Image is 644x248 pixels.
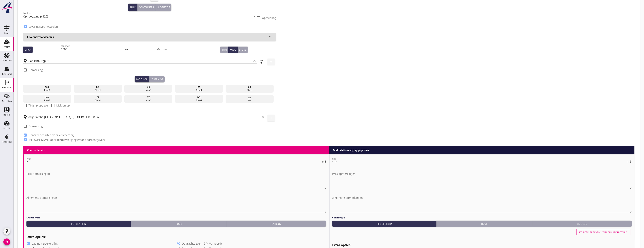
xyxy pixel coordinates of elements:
[125,48,157,51] div: Tot
[4,46,10,48] div: Vracht
[262,16,276,20] label: Opmerking
[230,48,236,51] div: Kuub
[322,160,326,163] span: m3
[261,115,265,119] i: clear
[248,96,252,102] i: date_range
[150,77,163,81] div: Lossen op
[157,5,170,9] div: Vloeistof
[438,222,531,226] div: Huur
[23,14,252,19] input: Product
[1,1,13,13] img: logo-small.a267ee39.svg
[56,104,70,107] label: Melden op
[176,89,222,92] div: [DATE]
[533,221,632,227] button: En bloc
[74,96,121,99] div: di
[28,58,252,64] input: Laadplaats
[3,127,10,129] div: Inzicht
[3,114,10,116] div: Relatie
[252,59,257,63] i: clear
[332,195,632,213] textarea: Algemene opmerkingen
[176,96,222,99] div: do
[27,35,268,39] h3: Leveringsvoorwaarden
[260,60,264,64] i: info_outline
[26,195,326,213] textarea: Algemene opmerkingen
[332,160,627,165] input: Prijs
[129,5,136,9] div: Bulk
[24,89,70,92] div: [DATE]
[128,4,137,11] button: Bulk
[125,86,172,89] div: vr
[334,222,435,226] div: Per eenheid
[628,160,632,163] span: m3
[149,76,165,82] button: Lossen op
[132,222,225,226] div: Huur
[226,89,273,92] div: [DATE]
[24,86,70,89] div: wo
[61,47,125,52] input: Minimum
[74,86,121,89] div: do
[239,48,246,51] div: Stuks
[437,221,533,227] button: Huur
[226,86,273,89] div: zo
[332,221,437,227] button: Per eenheid
[74,99,121,102] div: [DATE]
[125,99,172,102] div: [DATE]
[139,5,154,9] div: Containers
[252,14,257,19] i: arrow_drop_down
[176,86,222,89] div: za
[135,76,149,82] button: Laden op
[137,4,156,11] button: Containers
[268,35,272,39] i: keyboard_arrow_down
[332,216,632,219] h4: Charter type:
[26,235,326,239] h2: Extra opties:
[176,99,222,102] div: [DATE]
[269,116,273,120] i: add
[24,99,70,102] div: [DATE]
[29,138,105,141] label: [PERSON_NAME] opdrachtbevestiging (voor opdrachtgever)
[269,60,273,64] i: add
[576,229,630,235] button: Kopiëer gegevens van charterdetails
[4,32,10,34] div: Kaart
[125,96,172,99] div: wo
[29,104,50,107] label: Tijdstip opgeven
[332,243,632,247] h2: Extra opties:
[182,242,201,245] label: Opdrachtgever
[2,141,12,143] div: Financieel
[222,48,227,51] div: Ton
[29,133,74,137] label: Genereer charter (voor vervoerder)
[125,89,172,92] div: [DATE]
[209,242,224,245] label: Vervoerder
[29,25,58,28] label: Leveringsvoorwaarden
[29,68,43,72] label: Opmerking
[227,221,326,227] button: En bloc
[24,48,31,51] div: Circa
[2,73,12,75] div: Transport
[579,231,628,234] div: Kopiëer gegevens van charterdetails
[2,59,12,61] div: Capaciteit
[32,242,58,245] label: Lading verzekerd bij:
[26,216,326,219] h4: Charter type:
[2,100,12,102] div: Berichten
[26,160,321,165] input: Prijs
[228,47,238,53] button: Kuub
[23,47,33,53] button: Circa
[534,222,630,226] div: En bloc
[26,221,131,227] button: Per eenheid
[24,96,70,99] div: ma
[28,114,261,120] input: Losplaats
[157,47,220,52] input: Maximum
[332,171,632,189] textarea: Prijs opmerkingen
[28,222,129,226] div: Per eenheid
[238,47,248,53] button: Stuks
[131,221,227,227] button: Huur
[156,4,171,11] button: Vloeistof
[2,86,12,89] div: Terminals
[29,125,43,128] label: Opmerking
[26,171,326,189] textarea: Prijs opmerkingen
[220,47,228,53] button: Ton
[3,238,10,245] i: account_circle
[74,89,121,92] div: [DATE]
[136,77,148,81] div: Laden op
[228,222,325,226] div: En bloc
